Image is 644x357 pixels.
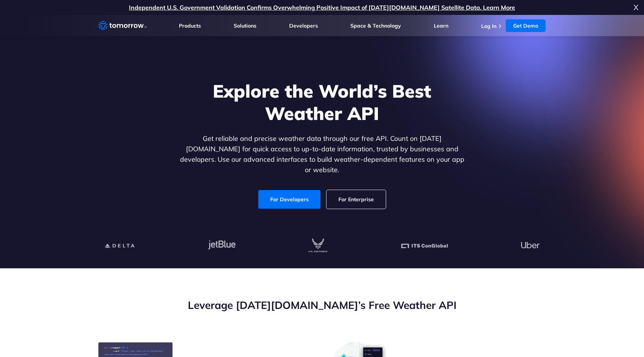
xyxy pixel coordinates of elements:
[350,22,401,29] a: Space & Technology
[98,298,546,312] h2: Leverage [DATE][DOMAIN_NAME]’s Free Weather API
[326,190,386,209] a: For Enterprise
[434,22,448,29] a: Learn
[258,190,321,209] a: For Developers
[289,22,318,29] a: Developers
[179,22,201,29] a: Products
[481,23,496,29] a: Log In
[234,22,256,29] a: Solutions
[129,4,515,11] a: Independent U.S. Government Validation Confirms Overwhelming Positive Impact of [DATE][DOMAIN_NAM...
[178,133,466,175] p: Get reliable and precise weather data through our free API. Count on [DATE][DOMAIN_NAME] for quic...
[178,80,466,124] h1: Explore the World’s Best Weather API
[506,19,546,32] a: Get Demo
[98,20,147,31] a: Home link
